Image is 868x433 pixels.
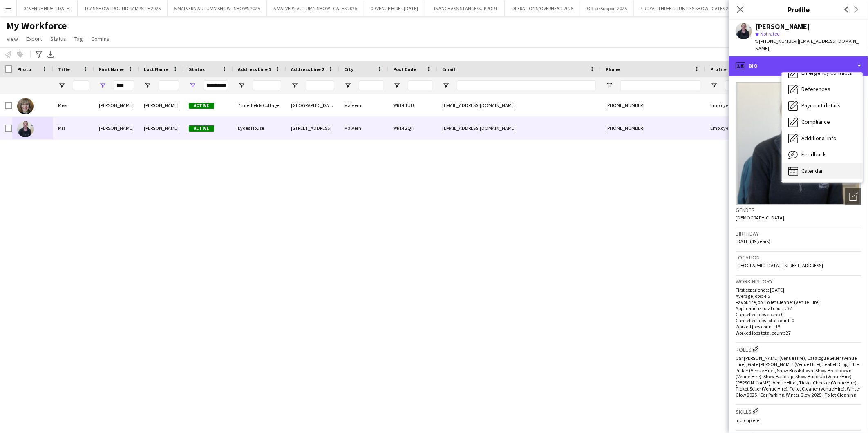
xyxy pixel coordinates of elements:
div: Emergency contacts [782,65,863,81]
span: Active [189,103,214,109]
span: [DATE] (49 years) [736,238,770,244]
span: Profile [710,66,727,72]
span: Export [26,35,42,42]
div: Open photos pop-in [845,188,861,205]
button: Open Filter Menu [344,82,351,89]
span: Payment details [801,102,841,109]
span: Address Line 1 [238,66,271,72]
input: Profile Filter Input [725,80,753,90]
button: Office Support 2025 [580,0,634,16]
input: Email Filter Input [457,80,596,90]
span: Status [189,66,205,72]
input: Title Filter Input [73,80,89,90]
button: 4 ROYAL THREE COUNTIES SHOW - GATES 2025 [634,0,743,16]
div: Lydes House [233,117,286,139]
div: Miss [53,94,94,116]
h3: Skills [736,407,861,415]
p: First experience: [DATE] [736,287,861,293]
span: Feedback [801,151,826,158]
button: OPERATIONS/OVERHEAD 2025 [505,0,580,16]
button: Open Filter Menu [144,82,151,89]
span: Photo [17,66,31,72]
div: [EMAIL_ADDRESS][DOMAIN_NAME] [437,94,601,116]
span: Address Line 2 [291,66,324,72]
button: TCAS SHOWGROUND CAMPSITE 2025 [78,0,168,16]
div: Payment details [782,98,863,114]
span: References [801,85,830,93]
button: 5 MALVERN AUTUMN SHOW - SHOWS 2025 [168,0,267,16]
span: Calendar [801,167,823,174]
div: [PHONE_NUMBER] [601,94,705,116]
input: Post Code Filter Input [408,80,432,90]
div: Mrs [53,117,94,139]
span: Status [50,35,66,42]
img: Emma Herbert [17,98,34,114]
div: Bio [729,56,868,76]
div: Malvern [339,94,388,116]
span: | [EMAIL_ADDRESS][DOMAIN_NAME] [755,38,859,51]
h3: Profile [729,4,868,15]
p: Average jobs: 4.5 [736,293,861,299]
p: Favourite job: Toilet Cleaner (Venue Hire) [736,299,861,305]
p: Incomplete [736,417,861,423]
button: 09 VENUE HIRE - [DATE] [364,0,425,16]
div: [PERSON_NAME] [139,117,184,139]
span: Tag [74,35,83,42]
button: 5 MALVERN AUTUMN SHOW - GATES 2025 [267,0,364,16]
span: Emergency contacts [801,69,852,76]
p: Cancelled jobs total count: 0 [736,317,861,324]
div: Employed Crew [705,117,758,139]
button: Open Filter Menu [58,82,65,89]
div: Employed Crew [705,94,758,116]
div: [EMAIL_ADDRESS][DOMAIN_NAME] [437,117,601,139]
span: Additional info [801,134,837,142]
img: Emma Sheppard [17,121,34,137]
input: First Name Filter Input [114,80,134,90]
p: Worked jobs total count: 27 [736,330,861,336]
span: Post Code [393,66,416,72]
div: [PERSON_NAME] [94,94,139,116]
input: Phone Filter Input [620,80,700,90]
button: 07 VENUE HIRE - [DATE] [17,0,78,16]
div: [PERSON_NAME] [94,117,139,139]
div: [PERSON_NAME] [139,94,184,116]
span: Phone [606,66,620,72]
p: Cancelled jobs count: 0 [736,311,861,317]
a: Export [23,33,45,44]
a: View [3,33,21,44]
span: My Workforce [7,20,67,32]
div: WR14 2QH [388,117,437,139]
div: Feedback [782,147,863,163]
span: Not rated [760,31,780,37]
input: Last Name Filter Input [159,80,179,90]
span: t. [PHONE_NUMBER] [755,38,798,44]
p: Worked jobs count: 15 [736,324,861,330]
input: Address Line 1 Filter Input [253,80,281,90]
button: Open Filter Menu [291,82,298,89]
span: Active [189,125,214,132]
div: Malvern [339,117,388,139]
button: Open Filter Menu [606,82,613,89]
span: [DEMOGRAPHIC_DATA] [736,214,784,221]
a: Tag [71,33,86,44]
button: Open Filter Menu [710,82,718,89]
span: First Name [99,66,124,72]
span: Car [PERSON_NAME] (Venue Hire), Catalogue Seller (Venue Hire), Gate [PERSON_NAME] (Venue Hire), L... [736,355,860,398]
button: Open Filter Menu [238,82,245,89]
a: Comms [88,33,113,44]
h3: Work history [736,278,861,285]
div: Additional info [782,130,863,147]
div: [STREET_ADDRESS] [286,117,339,139]
span: View [7,35,18,42]
button: Open Filter Menu [189,82,196,89]
h3: Location [736,254,861,261]
span: Email [442,66,455,72]
div: [GEOGRAPHIC_DATA] [286,94,339,116]
h3: Roles [736,345,861,353]
span: City [344,66,353,72]
span: Title [58,66,70,72]
div: [PHONE_NUMBER] [601,117,705,139]
app-action-btn: Advanced filters [34,49,44,59]
input: City Filter Input [359,80,383,90]
span: Last Name [144,66,168,72]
